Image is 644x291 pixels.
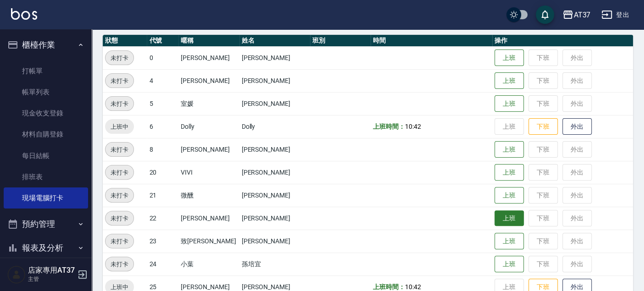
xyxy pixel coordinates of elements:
[492,35,633,47] th: 操作
[105,76,133,86] span: 未打卡
[178,207,239,230] td: [PERSON_NAME]
[598,6,633,23] button: 登出
[105,214,133,223] span: 未打卡
[147,138,178,161] td: 8
[373,123,405,130] b: 上班時間：
[405,283,421,291] span: 10:42
[7,265,26,284] img: Person
[178,69,239,92] td: [PERSON_NAME]
[28,266,75,275] h5: 店家專用AT37
[239,253,310,275] td: 孫培宜
[573,9,590,21] div: AT37
[105,53,133,63] span: 未打卡
[178,184,239,207] td: 微醺
[178,46,239,69] td: [PERSON_NAME]
[494,72,524,89] button: 上班
[105,168,133,177] span: 未打卡
[178,230,239,253] td: 致[PERSON_NAME]
[178,138,239,161] td: [PERSON_NAME]
[494,49,524,66] button: 上班
[4,145,88,166] a: 每日結帳
[4,236,88,260] button: 報表及分析
[373,283,405,291] b: 上班時間：
[239,35,310,47] th: 姓名
[4,33,88,57] button: 櫃檯作業
[405,123,421,130] span: 10:42
[239,230,310,253] td: [PERSON_NAME]
[105,99,133,109] span: 未打卡
[559,5,594,24] button: AT37
[494,164,524,181] button: 上班
[371,35,492,47] th: 時間
[178,253,239,275] td: 小葉
[239,207,310,230] td: [PERSON_NAME]
[239,161,310,184] td: [PERSON_NAME]
[178,161,239,184] td: VIVI
[4,60,88,82] a: 打帳單
[4,166,88,187] a: 排班表
[494,187,524,204] button: 上班
[4,82,88,103] a: 帳單列表
[105,259,133,269] span: 未打卡
[239,92,310,115] td: [PERSON_NAME]
[494,256,524,273] button: 上班
[528,118,558,135] button: 下班
[494,95,524,112] button: 上班
[147,230,178,253] td: 23
[239,138,310,161] td: [PERSON_NAME]
[11,8,37,20] img: Logo
[147,161,178,184] td: 20
[178,35,239,47] th: 暱稱
[310,35,371,47] th: 班別
[147,184,178,207] td: 21
[105,191,133,200] span: 未打卡
[147,92,178,115] td: 5
[239,46,310,69] td: [PERSON_NAME]
[178,92,239,115] td: 室媛
[147,207,178,230] td: 22
[239,69,310,92] td: [PERSON_NAME]
[105,122,134,132] span: 上班中
[239,115,310,138] td: Dolly
[494,233,524,250] button: 上班
[4,212,88,236] button: 預約管理
[178,115,239,138] td: Dolly
[103,35,147,47] th: 狀態
[147,35,178,47] th: 代號
[147,115,178,138] td: 6
[147,46,178,69] td: 0
[239,184,310,207] td: [PERSON_NAME]
[494,141,524,158] button: 上班
[562,118,592,135] button: 外出
[536,5,554,24] button: save
[147,69,178,92] td: 4
[4,187,88,209] a: 現場電腦打卡
[105,236,133,246] span: 未打卡
[4,124,88,145] a: 材料自購登錄
[105,145,133,154] span: 未打卡
[494,210,524,226] button: 上班
[147,253,178,275] td: 24
[28,275,75,283] p: 主管
[4,103,88,124] a: 現金收支登錄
